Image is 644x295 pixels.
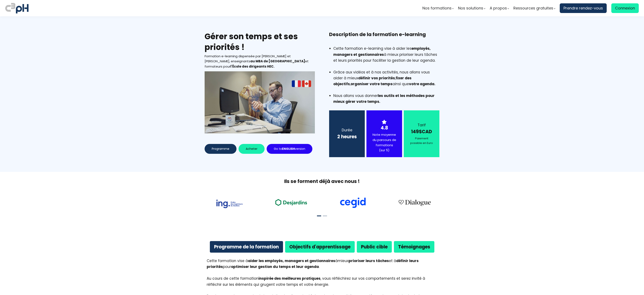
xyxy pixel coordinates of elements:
[396,197,434,208] img: 4cbfeea6ce3138713587aabb8dcf64fe.png
[250,59,305,63] b: au MBA de [GEOGRAPHIC_DATA]
[231,264,319,269] b: optimiser leur gestion du temps et leur agenda
[411,128,432,135] strong: 149$CAD
[334,127,360,133] div: Durée
[205,31,315,53] h2: Gérer son temps et ses priorités !
[490,5,507,11] span: A propos
[333,93,435,104] strong: les outils et les méthodes pour mieux gérer votre temps.
[205,54,315,69] div: Formation e-learning dispensée par [PERSON_NAME] et [PERSON_NAME], enseignants et formateurs pour
[409,136,434,145] div: Paiement possible en Euro
[333,76,412,86] strong: fixer des objectifs
[333,93,439,104] li: Nous allons vous donner
[267,144,312,154] button: Go toENGLISHversion
[199,178,445,185] h2: Ils se forment déjà avec nous !
[289,244,351,250] b: Objectifs d'apprentissage
[337,133,357,140] b: 2 heures
[282,147,295,151] strong: ENGLISH
[398,244,430,250] b: Témoignages
[358,76,395,81] strong: définir vos priorités
[205,144,236,154] button: Programme
[349,258,389,263] b: prioriser leurs tâches
[351,81,392,86] strong: organiser votre temps
[381,125,388,131] strong: 4.8
[513,5,553,11] span: Ressources gratuites
[329,31,439,44] h3: Description de la formation e-learning
[230,64,274,69] b: l'École des dirigeants HEC.
[239,144,265,154] button: Acheter
[615,5,635,11] span: Connexion
[563,5,603,11] span: Prendre rendez-vous
[409,81,435,86] strong: votre agenda.
[248,258,335,263] b: aider les employés, managers et gestionnaires
[216,200,243,208] img: 73f878ca33ad2a469052bbe3fa4fd140.png
[212,147,229,151] span: Programme
[5,2,29,14] img: logo C3PH
[274,147,305,151] span: Go to version
[372,132,397,153] div: Note moyenne du parcours de formations
[272,197,310,208] img: ea49a208ccc4d6e7deb170dc1c457f3b.png
[333,69,439,93] li: Grâce aux vidéos et à nos activités, nous allons vous aider à mieux , , ainsi que
[611,3,639,13] a: Connexion
[333,46,431,57] strong: employés, managers et gestionnaires
[560,3,607,13] a: Prendre rendez-vous
[339,197,366,208] img: cdf238afa6e766054af0b3fe9d0794df.png
[372,148,397,153] div: (sur 5)
[422,5,452,11] span: Nos formations
[361,244,388,250] b: Public cible
[409,122,434,128] div: Tarif
[214,244,279,250] b: Programme de la formation
[258,276,321,281] b: inspirée des meilleures pratiques
[458,5,483,11] span: Nos solutions
[333,46,439,69] li: Cette formation e-learning vise à aider les à mieux prioriser leurs tâches et leurs priorités pou...
[246,147,257,151] span: Acheter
